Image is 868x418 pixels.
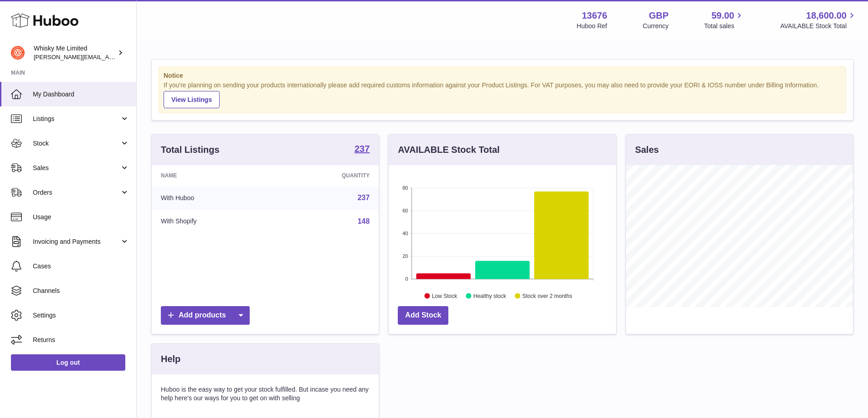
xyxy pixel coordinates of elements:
span: Cases [33,262,129,271]
a: Log out [11,354,125,371]
text: Low Stock [432,292,457,299]
text: 40 [403,231,408,236]
span: Listings [33,115,120,123]
a: View Listings [164,91,220,108]
strong: 237 [354,144,370,153]
text: 20 [403,253,408,259]
div: Huboo Ref [577,22,607,30]
span: 59.00 [711,10,734,22]
span: Sales [33,164,120,172]
text: 0 [406,276,408,282]
div: Currency [643,22,669,30]
a: Add Stock [398,306,448,325]
td: With Shopify [152,210,274,233]
h3: Total Listings [161,144,220,156]
div: If you're planning on sending your products internationally please add required customs informati... [164,81,841,108]
th: Quantity [274,165,379,186]
h3: AVAILABLE Stock Total [398,144,499,156]
a: 237 [358,194,370,201]
th: Name [152,165,274,186]
span: Total sales [704,22,745,30]
text: 60 [403,208,408,213]
span: AVAILABLE Stock Total [780,22,857,30]
span: 18,600.00 [806,10,847,22]
span: Stock [33,139,120,148]
h3: Help [161,353,180,365]
text: 80 [403,185,408,191]
h3: Sales [635,144,659,156]
span: Invoicing and Payments [33,237,120,246]
a: 237 [354,144,370,155]
span: Orders [33,188,120,197]
div: Whisky Me Limited [34,44,116,61]
strong: Notice [164,71,841,80]
span: Channels [33,287,129,295]
text: Stock over 2 months [523,292,572,299]
span: My Dashboard [33,90,129,99]
span: [PERSON_NAME][EMAIL_ADDRESS][DOMAIN_NAME] [34,53,183,60]
text: Healthy stock [473,292,507,299]
a: 59.00 Total sales [704,10,745,30]
a: Add products [161,306,250,325]
strong: GBP [649,10,668,22]
a: 148 [358,217,370,225]
strong: 13676 [582,10,607,22]
a: 18,600.00 AVAILABLE Stock Total [780,10,857,30]
p: Huboo is the easy way to get your stock fulfilled. But incase you need any help here's our ways f... [161,385,370,403]
span: Usage [33,213,129,222]
td: With Huboo [152,186,274,210]
span: Returns [33,336,129,344]
span: Settings [33,311,129,320]
img: frances@whiskyshop.com [11,46,25,60]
